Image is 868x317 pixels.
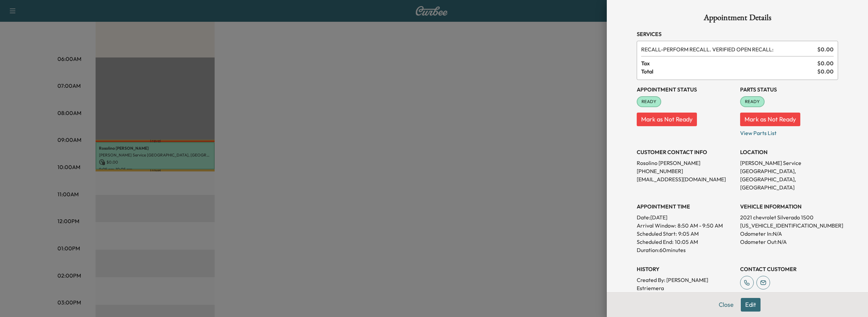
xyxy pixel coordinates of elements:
button: Mark as Not Ready [740,113,800,126]
span: READY [741,98,764,105]
p: 10:05 AM [675,238,698,246]
span: 8:50 AM - 9:50 AM [678,221,723,230]
span: $ 0.00 [817,59,834,67]
h3: Appointment Status [637,85,735,94]
span: Total [641,67,817,76]
span: $ 0.00 [817,67,834,76]
p: [EMAIL_ADDRESS][DOMAIN_NAME] [637,175,735,183]
p: [PERSON_NAME] Service [GEOGRAPHIC_DATA], [GEOGRAPHIC_DATA], [GEOGRAPHIC_DATA] [740,159,838,191]
p: Odometer Out: N/A [740,238,838,246]
h3: APPOINTMENT TIME [637,202,735,211]
h3: Parts Status [740,85,838,94]
p: Odometer In: N/A [740,230,838,238]
button: Edit [741,298,761,312]
p: Created By : [PERSON_NAME] Estriemera [637,276,735,292]
p: 2021 chevrolet Silverado 1500 [740,213,838,221]
p: 9:05 AM [678,230,699,238]
h3: CONTACT CUSTOMER [740,265,838,273]
span: READY [637,98,661,105]
p: Rosolino [PERSON_NAME] [637,159,735,167]
h3: VEHICLE INFORMATION [740,202,838,211]
p: Date: [DATE] [637,213,735,221]
h3: CUSTOMER CONTACT INFO [637,148,735,156]
button: Close [714,298,738,312]
span: $ 0.00 [817,45,834,53]
p: Arrival Window: [637,221,735,230]
p: [PHONE_NUMBER] [637,167,735,175]
h3: History [637,265,735,273]
button: Mark as Not Ready [637,113,697,126]
h3: LOCATION [740,148,838,156]
p: [US_VEHICLE_IDENTIFICATION_NUMBER] [740,221,838,230]
span: Tax [641,59,817,67]
p: Scheduled Start: [637,230,677,238]
p: Duration: 60 minutes [637,246,735,254]
h1: Appointment Details [637,14,838,24]
p: View Parts List [740,126,838,137]
span: PERFORM RECALL. VERIFIED OPEN RECALL: [641,45,815,53]
h3: Services [637,30,838,38]
p: Scheduled End: [637,238,673,246]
